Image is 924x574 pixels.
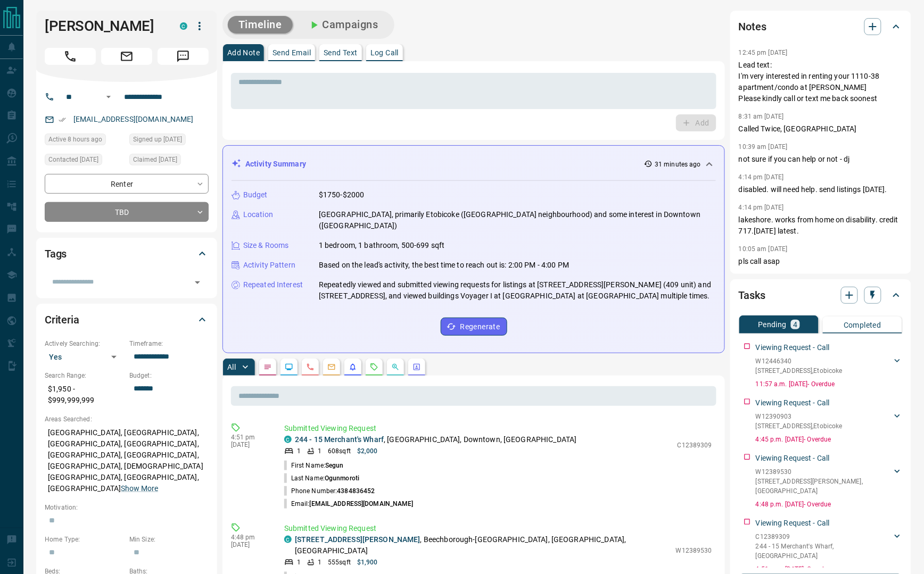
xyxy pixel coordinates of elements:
[285,363,293,371] svg: Lead Browsing Activity
[45,202,209,222] div: TBD
[327,363,336,371] svg: Emails
[756,397,830,409] p: Viewing Request - Call
[45,18,164,35] h1: [PERSON_NAME]
[319,189,364,201] p: $1750-$2000
[297,558,301,567] p: 1
[357,558,378,567] p: $1,900
[325,462,344,469] span: Segun
[756,532,892,542] p: C12389309
[121,483,158,494] button: Show More
[756,366,843,376] p: [STREET_ADDRESS] , Etobicoke
[45,241,209,267] div: Tags
[73,115,194,123] a: [EMAIL_ADDRESS][DOMAIN_NAME]
[48,154,98,165] span: Contacted [DATE]
[739,113,784,120] p: 8:31 am [DATE]
[756,467,892,477] p: W12389530
[370,49,399,56] p: Log Call
[319,240,445,251] p: 1 bedroom, 1 bathroom, 500-699 sqft
[739,60,903,104] p: Lead text: I'm very interested in renting your 1110-38 apartment/condo at [PERSON_NAME] Please ki...
[349,363,357,371] svg: Listing Alerts
[45,311,79,328] h2: Criteria
[756,342,830,353] p: Viewing Request - Call
[45,503,209,512] p: Motivation:
[284,523,712,534] p: Submitted Viewing Request
[655,160,701,169] p: 31 minutes ago
[739,14,903,39] div: Notes
[284,461,344,470] p: First Name:
[739,154,903,165] p: not sure if you can help or not - dj
[319,279,716,302] p: Repeatedly viewed and submitted viewing requests for listings at [STREET_ADDRESS][PERSON_NAME] (4...
[441,318,507,336] button: Regenerate
[45,380,124,409] p: $1,950 - $999,999,999
[324,49,358,56] p: Send Text
[337,487,375,495] span: 4384836452
[328,446,351,456] p: 608 sqft
[231,434,268,441] p: 4:51 pm
[45,339,124,348] p: Actively Searching:
[739,282,903,308] div: Tasks
[129,154,209,169] div: Wed Oct 08 2025
[45,371,124,380] p: Search Range:
[284,473,359,483] p: Last Name:
[756,518,830,529] p: Viewing Request - Call
[310,500,414,508] span: [EMAIL_ADDRESS][DOMAIN_NAME]
[102,90,115,103] button: Open
[756,354,903,378] div: W12446340[STREET_ADDRESS],Etobicoke
[45,307,209,332] div: Criteria
[739,184,903,195] p: disabled. will need help. send listings [DATE].
[319,209,716,231] p: [GEOGRAPHIC_DATA], primarily Etobicoke ([GEOGRAPHIC_DATA] neighbourhood) and some interest in Dow...
[739,245,788,253] p: 10:05 am [DATE]
[129,339,209,348] p: Timeframe:
[678,440,712,450] p: C12389309
[756,453,830,464] p: Viewing Request - Call
[45,48,96,65] span: Call
[45,245,67,262] h2: Tags
[45,154,124,169] div: Wed Oct 08 2025
[284,423,712,434] p: Submitted Viewing Request
[231,541,268,548] p: [DATE]
[756,379,903,389] p: 11:57 a.m. [DATE] - Overdue
[328,558,351,567] p: 555 sqft
[756,500,903,509] p: 4:48 p.m. [DATE] - Overdue
[227,363,236,371] p: All
[243,279,303,290] p: Repeated Interest
[129,535,209,544] p: Min Size:
[412,363,421,371] svg: Agent Actions
[129,371,209,380] p: Budget:
[295,434,577,445] p: , [GEOGRAPHIC_DATA], Downtown, [GEOGRAPHIC_DATA]
[370,363,378,371] svg: Requests
[793,321,797,328] p: 4
[295,435,384,444] a: 244 - 15 Merchant's Wharf
[357,446,378,456] p: $2,000
[756,410,903,433] div: W12390903[STREET_ADDRESS],Etobicoke
[45,348,124,365] div: Yes
[318,446,321,456] p: 1
[756,435,903,444] p: 4:45 p.m. [DATE] - Overdue
[739,256,903,267] p: pls call asap
[758,321,787,328] p: Pending
[133,134,182,145] span: Signed up [DATE]
[739,49,788,56] p: 12:45 pm [DATE]
[318,558,321,567] p: 1
[739,143,788,151] p: 10:39 am [DATE]
[232,154,716,174] div: Activity Summary31 minutes ago
[325,475,359,482] span: Ogunmoroti
[739,287,765,304] h2: Tasks
[59,116,66,123] svg: Email Verified
[227,49,260,56] p: Add Note
[190,275,205,290] button: Open
[133,154,177,165] span: Claimed [DATE]
[295,535,420,544] a: [STREET_ADDRESS][PERSON_NAME]
[739,204,784,211] p: 4:14 pm [DATE]
[306,363,315,371] svg: Calls
[844,321,881,329] p: Completed
[391,363,400,371] svg: Opportunities
[101,48,152,65] span: Email
[756,421,843,431] p: [STREET_ADDRESS] , Etobicoke
[739,214,903,237] p: lakeshore. works from home on disability. credit 717.[DATE] latest.
[243,260,295,271] p: Activity Pattern
[129,134,209,148] div: Thu Mar 06 2025
[158,48,209,65] span: Message
[297,16,389,34] button: Campaigns
[319,260,569,271] p: Based on the lead's activity, the best time to reach out is: 2:00 PM - 4:00 PM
